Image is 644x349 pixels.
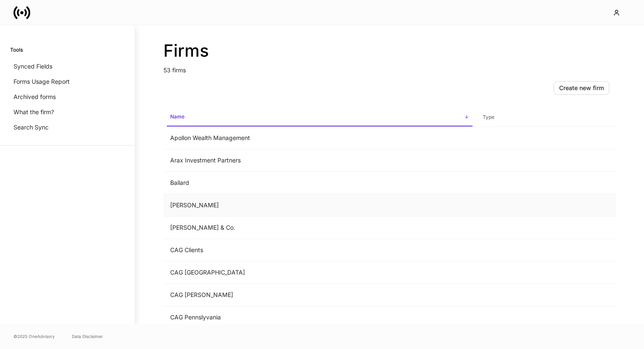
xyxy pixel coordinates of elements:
a: Search Sync [10,120,125,135]
h6: Name [170,113,185,121]
td: CAG Clients [163,239,476,261]
td: CAG [GEOGRAPHIC_DATA] [163,261,476,284]
h6: Tools [10,46,23,54]
button: Create new firm [554,81,609,95]
span: Type [479,109,613,126]
div: Create new firm [559,84,604,92]
td: [PERSON_NAME] [163,194,476,217]
p: 53 firms [163,61,616,74]
span: Name [167,108,473,126]
td: Bailard [163,172,476,194]
h6: Type [483,113,495,121]
p: Synced Fields [14,62,52,71]
p: Forms Usage Report [14,77,70,86]
a: Archived forms [10,89,125,104]
td: CAG [PERSON_NAME] [163,284,476,306]
td: Apollon Wealth Management [163,127,476,149]
a: Synced Fields [10,59,125,74]
h2: Firms [163,41,616,61]
span: © 2025 OneAdvisory [14,333,55,340]
a: Data Disclaimer [72,333,103,340]
a: What the firm? [10,104,125,120]
p: Archived forms [14,93,56,101]
p: What the firm? [14,108,54,116]
td: Arax Investment Partners [163,149,476,172]
td: CAG Pennslyvania [163,306,476,329]
p: Search Sync [14,123,49,132]
td: [PERSON_NAME] & Co. [163,217,476,239]
a: Forms Usage Report [10,74,125,89]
